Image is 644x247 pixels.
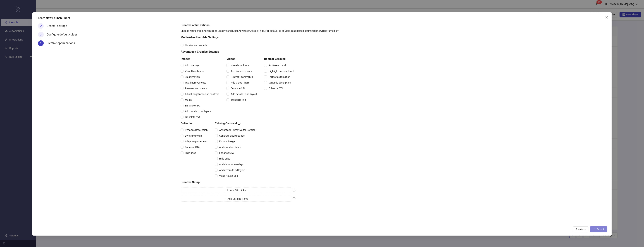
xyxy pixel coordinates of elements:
[229,86,247,90] span: Enhance CTA
[218,128,257,132] span: Advantage+ Creative for Catalog
[181,57,221,61] h5: Images
[47,32,80,37] div: Configure default values
[181,180,295,184] h5: Creative Setup
[605,16,608,19] span: close
[183,69,205,73] span: Visual touch-ups
[40,33,42,36] span: check
[37,16,608,20] div: Create New Launch Sheet
[238,122,240,125] span: info-circle
[183,92,221,96] span: Adjust brightness and contrast
[229,98,247,102] span: Translate text
[183,109,213,113] span: Add details to ad layout
[267,69,295,73] span: Highlight carousel card
[183,75,201,79] span: 3D animation
[218,157,232,161] span: Hide price
[590,226,607,232] button: Submit
[229,63,251,67] span: Visual touch-ups
[181,50,295,54] h5: Advantage+ Creative Settings
[576,228,586,231] span: Previous
[229,81,251,85] span: Add Video Filters
[267,81,292,85] span: Dynamic description
[226,189,229,191] span: plus
[604,15,610,20] button: Close
[47,23,70,29] div: General settings
[218,134,246,138] span: Generate backgrounds
[264,57,295,61] h5: Regular Carousel
[573,226,588,232] button: Previous
[267,86,285,90] span: Enhance CTA
[183,63,201,67] span: Add overlays
[40,25,42,27] span: check
[229,75,254,79] span: Relevant comments
[229,92,258,96] span: Add details to ad layout
[224,198,226,200] span: plus
[293,189,295,192] span: exclamation-circle
[218,139,236,143] span: Expand image
[229,69,253,73] span: Text improvements
[183,86,208,90] span: Relevant comments
[597,228,605,231] span: Submit
[181,196,291,202] button: Add Catalog Items
[183,145,201,149] span: Enhance CTA
[218,174,239,178] span: Visual touch-ups
[183,128,209,132] span: Dynamic Description
[215,121,257,126] h5: Catalog Carousel
[181,121,209,126] h5: Collection
[593,228,596,231] span: loading
[228,197,248,200] span: Add Catalog Items
[230,189,246,192] span: Add Site Links
[218,151,235,155] span: Enhance CTA
[40,42,42,45] span: 3
[183,43,209,47] span: Multi-Advertiser Ads
[183,98,193,102] span: Music
[181,35,295,40] h5: Multi-Advertiser Ads Settings
[226,57,258,61] h5: Videos
[218,162,245,166] span: Add dynamic overlays
[218,145,243,149] span: Add standard labels
[181,187,291,193] button: Add Site Links
[218,168,247,172] span: Add details to ad layout
[181,23,606,27] h5: Creative optimizations
[183,115,202,119] span: Translate text
[183,81,207,85] span: Text improvements
[47,40,78,46] div: Creative optimizations
[183,151,197,155] span: Hide price
[183,139,208,143] span: Adapt to placement
[183,134,203,138] span: Dynamic Media
[267,75,292,79] span: Format automation
[183,104,201,108] span: Enhance CTA
[181,29,606,33] div: Choose your default Advantage+ Creative and Multi-Advertiser Ads settings. Per default, all of Me...
[267,63,287,67] span: Profile end card
[293,197,295,200] span: exclamation-circle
